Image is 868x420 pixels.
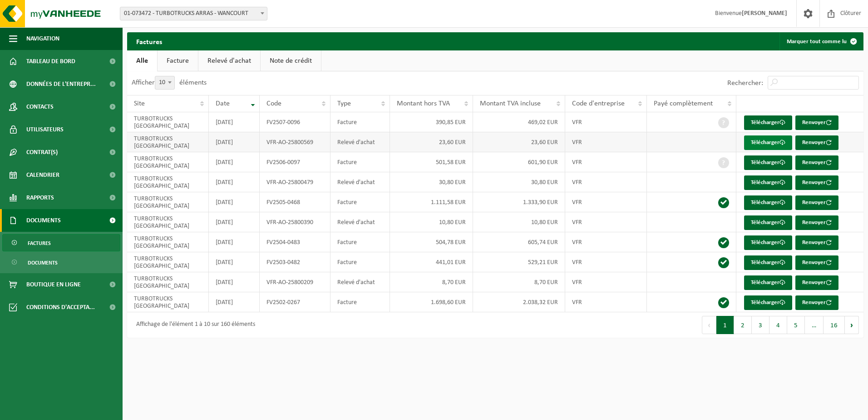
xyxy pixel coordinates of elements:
td: 529,21 EUR [473,252,565,272]
a: Documents [2,254,120,271]
td: TURBOTRUCKS [GEOGRAPHIC_DATA] [127,112,209,132]
td: TURBOTRUCKS [GEOGRAPHIC_DATA] [127,132,209,152]
button: Renvoyer [795,155,838,170]
span: Montant hors TVA [397,100,450,107]
td: FV2502-0267 [260,292,330,312]
td: 605,74 EUR [473,232,565,252]
span: Factures [28,235,51,252]
a: Télécharger [744,295,792,310]
td: Facture [330,252,390,272]
button: Renvoyer [795,255,838,270]
td: 469,02 EUR [473,112,565,132]
td: Relevé d'achat [330,132,390,152]
td: 8,70 EUR [390,272,473,292]
td: FV2507-0096 [260,112,330,132]
td: 1.333,90 EUR [473,192,565,212]
span: Données de l'entrepr... [26,73,96,95]
a: Télécharger [744,115,792,130]
span: Payé complètement [654,100,713,107]
td: Relevé d'achat [330,172,390,192]
span: Rapports [26,186,54,209]
span: Utilisateurs [26,118,64,141]
td: FV2504-0483 [260,232,330,252]
td: 390,85 EUR [390,112,473,132]
td: Facture [330,152,390,172]
span: Contrat(s) [26,141,58,164]
div: Affichage de l'élément 1 à 10 sur 160 éléments [132,317,255,333]
td: VFR-AO-25800209 [260,272,330,292]
td: TURBOTRUCKS [GEOGRAPHIC_DATA] [127,252,209,272]
td: [DATE] [209,112,259,132]
td: VFR [565,212,647,232]
span: Boutique en ligne [26,273,81,296]
td: [DATE] [209,272,259,292]
button: 1 [716,316,734,334]
td: FV2506-0097 [260,152,330,172]
a: Relevé d'achat [198,50,260,71]
td: VFR [565,132,647,152]
td: 30,80 EUR [390,172,473,192]
a: Télécharger [744,275,792,290]
td: VFR [565,192,647,212]
td: VFR [565,112,647,132]
td: [DATE] [209,292,259,312]
a: Note de crédit [261,50,321,71]
td: Facture [330,232,390,252]
td: [DATE] [209,252,259,272]
span: 10 [155,76,174,89]
span: Documents [26,209,61,232]
td: Relevé d'achat [330,272,390,292]
td: Facture [330,192,390,212]
label: Rechercher: [727,80,763,87]
td: TURBOTRUCKS [GEOGRAPHIC_DATA] [127,272,209,292]
td: [DATE] [209,232,259,252]
td: [DATE] [209,152,259,172]
label: Afficher éléments [132,79,207,86]
td: 8,70 EUR [473,272,565,292]
button: Next [845,316,859,334]
span: Calendrier [26,164,59,186]
span: Site [134,100,145,107]
td: TURBOTRUCKS [GEOGRAPHIC_DATA] [127,172,209,192]
td: [DATE] [209,132,259,152]
td: TURBOTRUCKS [GEOGRAPHIC_DATA] [127,192,209,212]
td: VFR [565,272,647,292]
a: Facture [158,50,198,71]
button: 3 [752,316,769,334]
button: Renvoyer [795,175,838,190]
td: TURBOTRUCKS [GEOGRAPHIC_DATA] [127,152,209,172]
button: 4 [769,316,787,334]
a: Télécharger [744,155,792,170]
span: 01-073472 - TURBOTRUCKS ARRAS - WANCOURT [120,7,267,20]
td: 1.698,60 EUR [390,292,473,312]
a: Télécharger [744,135,792,150]
td: Facture [330,112,390,132]
td: Relevé d'achat [330,212,390,232]
td: VFR [565,252,647,272]
td: VFR [565,292,647,312]
span: Date [216,100,230,107]
td: [DATE] [209,212,259,232]
a: Télécharger [744,175,792,190]
span: Conditions d'accepta... [26,296,95,319]
button: 16 [824,316,845,334]
button: Renvoyer [795,115,838,130]
td: VFR [565,172,647,192]
span: Montant TVA incluse [480,100,541,107]
td: TURBOTRUCKS [GEOGRAPHIC_DATA] [127,212,209,232]
td: VFR [565,152,647,172]
td: FV2503-0482 [260,252,330,272]
button: Renvoyer [795,295,838,310]
span: Contacts [26,95,54,118]
td: Facture [330,292,390,312]
button: Renvoyer [795,195,838,210]
span: … [805,316,824,334]
button: 2 [734,316,752,334]
button: Previous [702,316,716,334]
td: 10,80 EUR [473,212,565,232]
span: Code d'entreprise [572,100,625,107]
td: 23,60 EUR [390,132,473,152]
button: 5 [787,316,805,334]
td: 2.038,32 EUR [473,292,565,312]
button: Renvoyer [795,135,838,150]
